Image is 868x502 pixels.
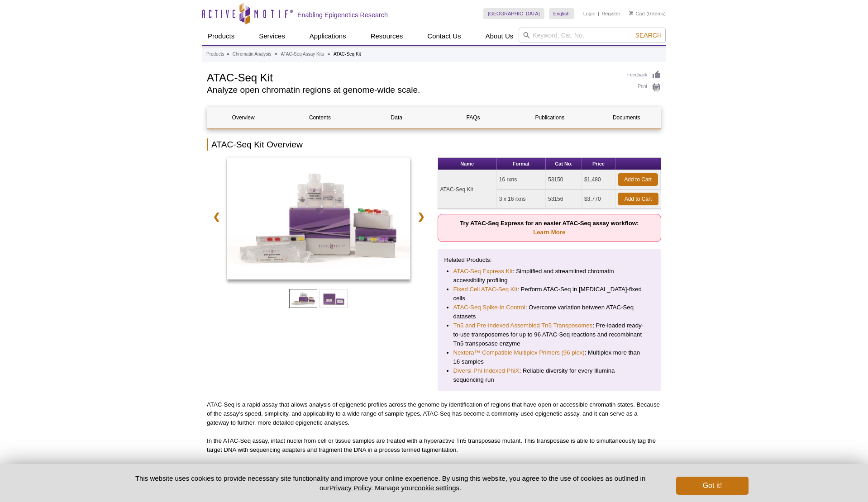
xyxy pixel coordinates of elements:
[284,107,356,128] a: Contents
[676,477,749,495] button: Got it!
[627,82,661,92] a: Print
[275,52,277,57] li: »
[598,8,599,19] li: |
[334,52,361,57] li: ATAC-Seq Kit
[444,256,655,265] p: Related Products:
[207,400,661,427] p: ATAC-Seq is a rapid assay that allows analysis of epigenetic profiles across the genome by identi...
[460,220,639,236] strong: Try ATAC-Seq Express for an easier ATAC-Seq assay workflow:
[453,267,513,276] a: ATAC-Seq Express Kit
[480,28,519,45] a: About Us
[549,8,574,19] a: English
[546,170,582,189] td: 53150
[629,11,633,15] img: Your Cart
[453,303,525,312] a: ATAC-Seq Spike-In Control
[202,28,240,45] a: Products
[422,28,466,45] a: Contact Us
[453,285,518,294] a: Fixed Cell ATAC-Seq Kit
[304,28,352,45] a: Applications
[119,474,661,493] p: This website uses cookies to provide necessary site functionality and improve your online experie...
[618,193,658,205] a: Add to Cart
[583,10,596,17] a: Login
[533,229,565,236] a: Learn More
[297,11,388,19] h2: Enabling Epigenetics Research
[453,303,646,321] li: : Overcome variation between ATAC-Seq datasets
[453,321,593,330] a: Tn5 and Pre-indexed Assembled Tn5 Transposomes
[207,138,661,151] h2: ATAC-Seq Kit Overview
[207,70,618,84] h1: ATAC-Seq Kit
[227,157,410,279] img: ATAC-Seq Kit
[437,107,509,128] a: FAQs
[329,484,371,492] a: Privacy Policy
[601,10,620,17] a: Register
[497,189,546,209] td: 3 x 16 rxns
[582,158,615,170] th: Price
[453,285,646,303] li: : Perform ATAC-Seq in [MEDICAL_DATA]-fixed cells
[629,10,645,17] a: Cart
[497,170,546,189] td: 16 rxns
[618,173,658,186] a: Add to Cart
[361,107,433,128] a: Data
[438,158,497,170] th: Name
[635,32,662,39] span: Search
[627,70,661,80] a: Feedback
[514,107,586,128] a: Publications
[207,86,618,94] h2: Analyze open chromatin regions at genome-wide scale.
[497,158,546,170] th: Format
[438,170,497,209] td: ATAC-Seq Kit
[281,50,324,58] a: ATAC-Seq Assay Kits
[582,170,615,189] td: $1,480
[207,107,279,128] a: Overview
[453,321,646,348] li: : Pre-loaded ready-to-use transposomes for up to 96 ATAC-Seq reactions and recombinant Tn5 transp...
[206,50,224,58] a: Products
[415,484,459,492] button: cookie settings
[227,157,410,282] a: ATAC-Seq Kit
[226,52,229,57] li: »
[328,52,330,57] li: »
[253,28,291,45] a: Services
[633,31,664,39] button: Search
[233,50,272,58] a: Chromatin Analysis
[207,206,226,227] a: ❮
[207,436,661,455] p: In the ATAC-Seq assay, intact nuclei from cell or tissue samples are treated with a hyperactive T...
[365,28,409,45] a: Resources
[591,107,663,128] a: Documents
[411,206,431,227] a: ❯
[453,267,646,285] li: : Simplified and streamlined chromatin accessibility profiling
[207,464,661,491] p: The ATAC-Seq Kit from Active Motif provides the reagents necessary to produce 16 unique sequencin...
[483,8,544,19] a: [GEOGRAPHIC_DATA]
[582,189,615,209] td: $3,770
[629,8,666,19] li: (0 items)
[517,463,521,469] sup: ®
[453,348,585,357] a: Nextera™-Compatible Multiplex Primers (96 plex)
[546,158,582,170] th: Cat No.
[546,189,582,209] td: 53156
[519,28,666,43] input: Keyword, Cat. No.
[453,348,646,366] li: : Multiplex more than 16 samples
[453,366,646,384] li: : Reliable diversity for every Illumina sequencing run
[453,366,520,375] a: Diversi-Phi Indexed PhiX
